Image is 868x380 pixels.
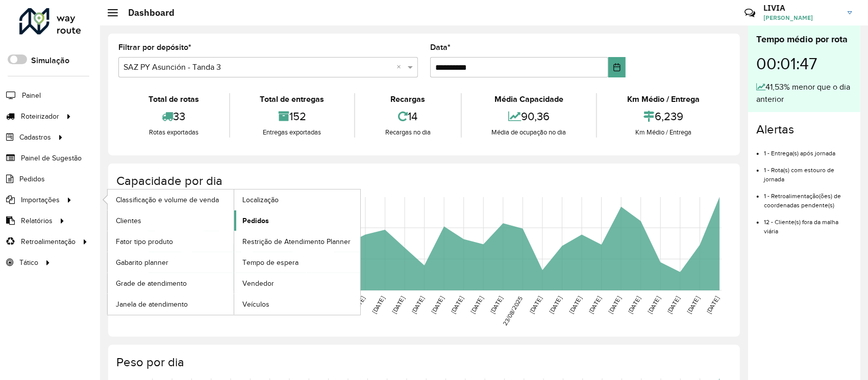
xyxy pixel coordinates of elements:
div: Total de entregas [233,93,352,105]
span: Classificação e volume de venda [116,195,219,205]
text: [DATE] [391,295,406,315]
div: Recargas [358,93,458,105]
text: [DATE] [647,295,661,315]
li: 1 - Rota(s) com estouro de jornada [764,158,852,184]
span: Cadastros [19,132,51,143]
text: [DATE] [410,295,425,315]
label: Filtrar por depósito [118,41,191,53]
span: Painel [22,90,41,101]
div: 152 [233,105,352,127]
text: [DATE] [469,295,484,315]
div: Km Médio / Entrega [600,93,727,105]
a: Pedidos [234,210,360,231]
span: Pedidos [19,174,45,184]
span: Painel de Sugestão [21,153,82,164]
text: [DATE] [607,295,622,315]
text: [DATE] [666,295,681,315]
div: Média de ocupação no dia [464,127,594,138]
text: [DATE] [450,295,464,315]
div: Tempo médio por rota [756,33,852,46]
div: Rotas exportadas [121,127,227,138]
div: Recargas no dia [358,127,458,138]
div: Km Médio / Entrega [600,127,727,138]
span: Pedidos [242,215,269,226]
span: Gabarito planner [116,257,168,268]
h3: LIVIA [763,3,840,13]
a: Gabarito planner [108,252,234,273]
text: [DATE] [706,295,721,315]
h4: Peso por dia [116,355,730,370]
text: [DATE] [529,295,543,315]
span: Relatórios [21,215,53,226]
h2: Dashboard [118,7,175,18]
span: Localização [242,195,279,205]
span: Importações [21,195,60,205]
span: Roteirizador [21,111,59,122]
span: Clear all [396,61,405,73]
text: [DATE] [548,295,563,315]
span: Veículos [242,299,269,310]
a: Veículos [234,294,360,314]
a: Restrição de Atendimento Planner [234,231,360,252]
div: Entregas exportadas [233,127,352,138]
a: Clientes [108,210,234,231]
a: Classificação e volume de venda [108,189,234,210]
div: Total de rotas [121,93,227,105]
text: [DATE] [627,295,641,315]
a: Janela de atendimento [108,294,234,314]
span: Janela de atendimento [116,299,188,310]
a: Tempo de espera [234,252,360,273]
span: Restrição de Atendimento Planner [242,236,351,247]
a: Contato Rápido [739,2,761,24]
span: Tempo de espera [242,257,299,268]
text: [DATE] [568,295,583,315]
span: Vendedor [242,278,274,289]
span: [PERSON_NAME] [763,13,840,22]
text: [DATE] [430,295,445,315]
h4: Capacidade por dia [116,174,730,188]
span: Grade de atendimento [116,278,187,289]
li: 1 - Entrega(s) após jornada [764,141,852,158]
div: Média Capacidade [464,93,594,105]
div: 6,239 [600,105,727,127]
div: 41,53% menor que o dia anterior [756,81,852,105]
text: [DATE] [587,295,602,315]
text: 23/08/2025 [502,295,524,327]
label: Data [430,41,451,53]
label: Simulação [31,55,69,67]
button: Choose Date [608,57,626,77]
a: Vendedor [234,273,360,293]
li: 12 - Cliente(s) fora da malha viária [764,210,852,236]
a: Localização [234,189,360,210]
li: 1 - Retroalimentação(ões) de coordenadas pendente(s) [764,184,852,210]
a: Grade de atendimento [108,273,234,293]
div: 00:01:47 [756,46,852,81]
span: Fator tipo produto [116,236,173,247]
h4: Alertas [756,122,852,137]
text: [DATE] [489,295,504,315]
text: [DATE] [371,295,386,315]
span: Retroalimentação [21,236,76,247]
text: [DATE] [686,295,701,315]
div: 14 [358,105,458,127]
div: 33 [121,105,227,127]
div: 90,36 [464,105,594,127]
span: Tático [19,257,38,268]
span: Clientes [116,215,141,226]
a: Fator tipo produto [108,231,234,252]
